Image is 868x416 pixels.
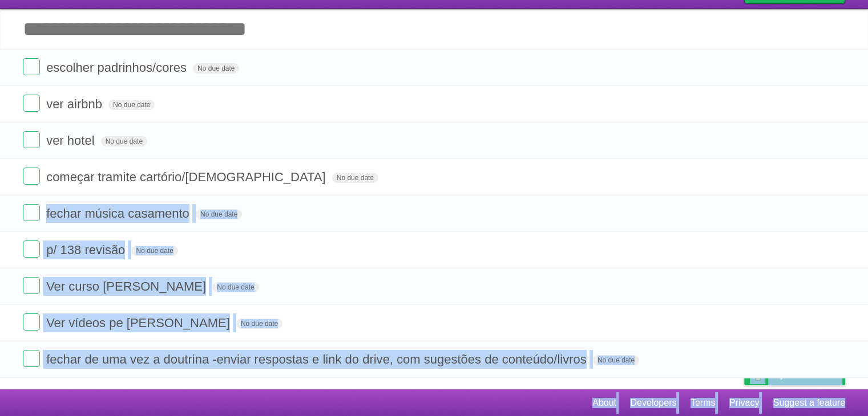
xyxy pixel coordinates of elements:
[46,133,97,148] span: ver hotel
[729,392,759,414] a: Privacy
[332,173,378,183] span: No due date
[768,365,839,385] span: Buy me a coffee
[592,392,616,414] a: About
[23,277,40,294] label: Done
[46,243,128,257] span: p/ 138 revisão
[23,58,40,75] label: Done
[196,209,242,219] span: No due date
[23,204,40,221] label: Done
[131,246,177,256] span: No due date
[23,168,40,185] label: Done
[46,316,233,330] span: Ver vídeos pe [PERSON_NAME]
[593,355,639,365] span: No due date
[630,392,676,414] a: Developers
[212,282,259,292] span: No due date
[193,63,239,74] span: No due date
[691,392,716,414] a: Terms
[23,240,40,258] label: Done
[46,352,590,366] span: fechar de uma vez a doutrina -enviar respostas e link do drive, com sugestões de conteúdo/livros
[46,60,189,75] span: escolher padrinhos/cores
[23,95,40,112] label: Done
[236,319,282,329] span: No due date
[23,313,40,331] label: Done
[23,131,40,148] label: Done
[23,350,40,367] label: Done
[108,100,155,110] span: No due date
[773,392,845,414] a: Suggest a feature
[46,97,105,111] span: ver airbnb
[46,170,328,184] span: começar tramite cartório/[DEMOGRAPHIC_DATA]
[46,279,209,293] span: Ver curso [PERSON_NAME]
[101,136,147,146] span: No due date
[46,206,192,221] span: fechar música casamento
